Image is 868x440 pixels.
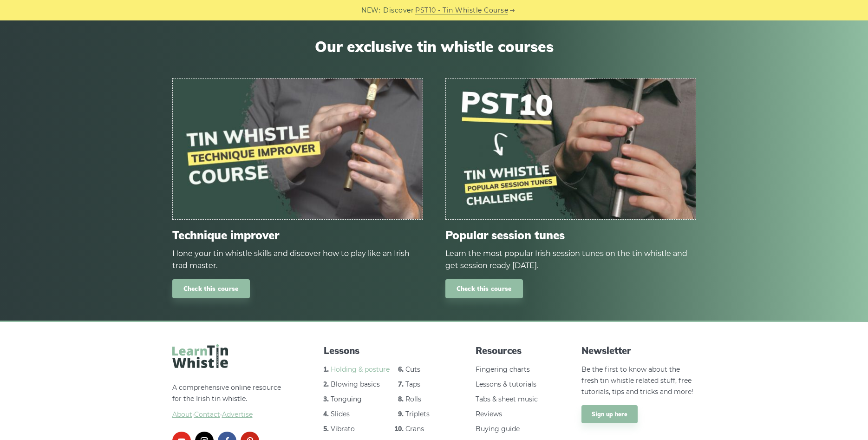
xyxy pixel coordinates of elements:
a: Triplets [405,410,430,418]
span: Lessons [324,344,438,357]
a: Rolls [405,395,421,403]
span: Resources [476,344,544,357]
a: About [172,410,192,419]
a: Holding & posture [331,365,390,374]
span: Discover [383,5,414,16]
span: Technique improver [172,229,423,242]
a: Slides [331,410,350,418]
a: Cuts [405,365,420,374]
a: Lessons & tutorials [476,380,536,388]
a: Check this course [172,279,250,298]
span: NEW: [361,5,380,16]
a: Tabs & sheet music [476,395,538,403]
a: Buying guide [476,425,520,433]
a: Crans [405,425,424,433]
p: A comprehensive online resource for the Irish tin whistle. [172,382,287,420]
a: PST10 - Tin Whistle Course [415,5,508,16]
span: Our exclusive tin whistle courses [172,38,696,55]
a: Blowing basics [331,380,380,388]
span: Advertise [222,410,253,419]
a: Sign up here [581,405,638,424]
a: Tonguing [331,395,362,403]
a: Reviews [476,410,502,418]
p: Be the first to know about the fresh tin whistle related stuff, free tutorials, tips and tricks a... [581,364,696,397]
div: Hone your tin whistle skills and discover how to play like an Irish trad master. [172,248,423,272]
img: LearnTinWhistle.com [172,344,228,368]
a: Vibrato [331,425,355,433]
a: Taps [405,380,420,388]
span: · [172,409,287,420]
a: Contact·Advertise [194,410,253,419]
img: tin-whistle-course [173,79,423,219]
span: Contact [194,410,220,419]
span: Popular session tunes [445,229,696,242]
a: Fingering charts [476,365,530,374]
span: Newsletter [581,344,696,357]
div: Learn the most popular Irish session tunes on the tin whistle and get session ready [DATE]. [445,248,696,272]
a: Check this course [445,279,523,298]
